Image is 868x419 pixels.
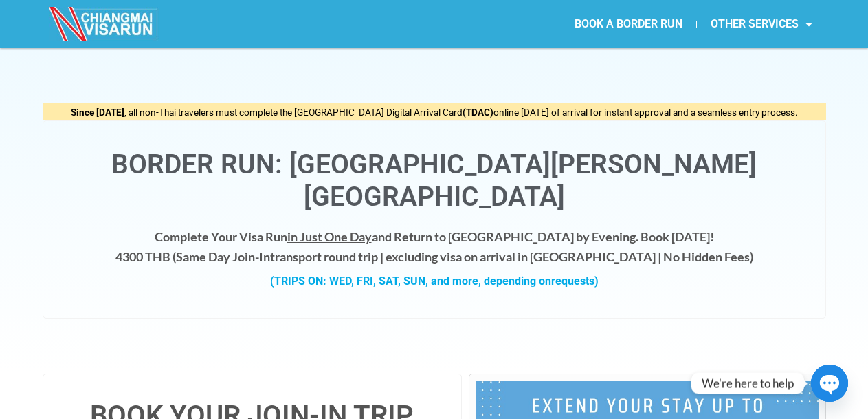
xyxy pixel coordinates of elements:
strong: (TDAC) [463,107,493,118]
strong: Since [DATE] [71,107,124,118]
strong: Same Day Join-In [176,249,270,264]
h1: Border Run: [GEOGRAPHIC_DATA][PERSON_NAME][GEOGRAPHIC_DATA] [57,149,812,213]
a: BOOK A BORDER RUN [561,8,696,40]
nav: Menu [434,8,826,40]
a: OTHER SERVICES [697,8,826,40]
span: , all non-Thai travelers must complete the [GEOGRAPHIC_DATA] Digital Arrival Card online [DATE] o... [71,107,798,118]
strong: (TRIPS ON: WED, FRI, SAT, SUN, and more, depending on [270,275,599,288]
span: in Just One Day [287,229,372,244]
h4: Complete Your Visa Run and Return to [GEOGRAPHIC_DATA] by Evening. Book [DATE]! 4300 THB ( transp... [57,227,812,267]
span: requests) [551,275,599,288]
